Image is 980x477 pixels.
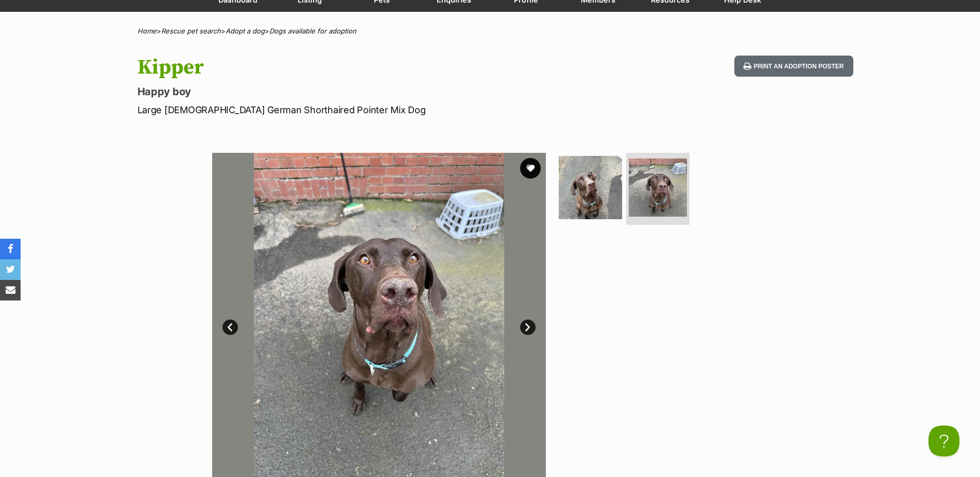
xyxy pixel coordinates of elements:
[629,158,687,217] img: Photo of Kipper
[137,27,157,35] a: Home
[559,156,622,219] img: Photo of Kipper
[222,320,238,335] a: Prev
[226,27,265,35] a: Adopt a dog
[137,103,573,117] p: Large [DEMOGRAPHIC_DATA] German Shorthaired Pointer Mix Dog
[734,56,853,77] button: Print an adoption poster
[520,158,541,179] button: favourite
[161,27,221,35] a: Rescue pet search
[137,84,573,99] p: Happy boy
[929,426,959,456] iframe: Help Scout Beacon - Open
[112,27,869,35] div: > > >
[137,56,573,79] h1: Kipper
[269,27,356,35] a: Dogs available for adoption
[520,320,536,335] a: Next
